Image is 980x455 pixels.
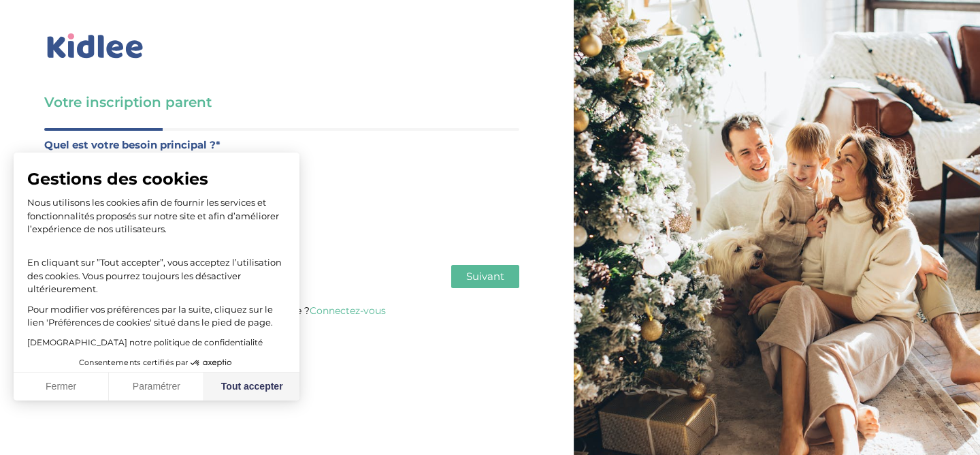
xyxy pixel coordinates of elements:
p: En cliquant sur ”Tout accepter”, vous acceptez l’utilisation des cookies. Vous pourrez toujours l... [27,243,286,296]
label: Quel est votre besoin principal ?* [44,136,519,154]
span: Suivant [466,270,504,283]
svg: Axeptio [191,343,231,383]
a: [DEMOGRAPHIC_DATA] notre politique de confidentialité [27,337,263,347]
button: Tout accepter [204,373,299,401]
img: logo_kidlee_bleu [44,31,146,62]
button: Suivant [451,265,519,288]
p: Nous utilisons les cookies afin de fournir les services et fonctionnalités proposés sur notre sit... [27,196,286,236]
a: Connectez-vous [310,304,386,317]
button: Consentements certifiés par [72,354,241,372]
p: Pour modifier vos préférences par la suite, cliquez sur le lien 'Préférences de cookies' situé da... [27,303,286,330]
h3: Votre inscription parent [44,93,519,112]
button: Fermer [14,373,109,401]
button: Paramétrer [109,373,204,401]
span: Consentements certifiés par [79,359,188,366]
span: Gestions des cookies [27,169,286,189]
